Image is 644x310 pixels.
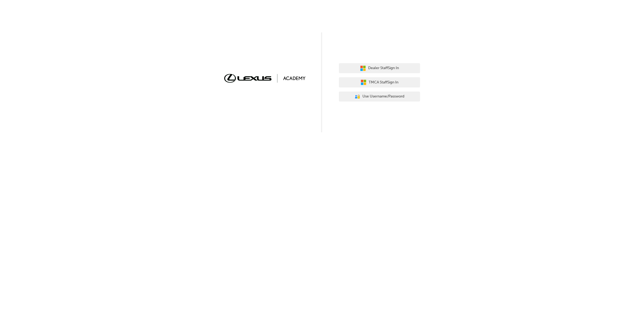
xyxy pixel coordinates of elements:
[339,77,420,87] button: TMCA StaffSign In
[339,63,420,73] button: Dealer StaffSign In
[369,79,398,86] span: TMCA Staff Sign In
[224,74,305,82] img: Trak
[368,65,399,71] span: Dealer Staff Sign In
[339,92,420,102] button: Use Username/Password
[362,93,404,100] span: Use Username/Password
